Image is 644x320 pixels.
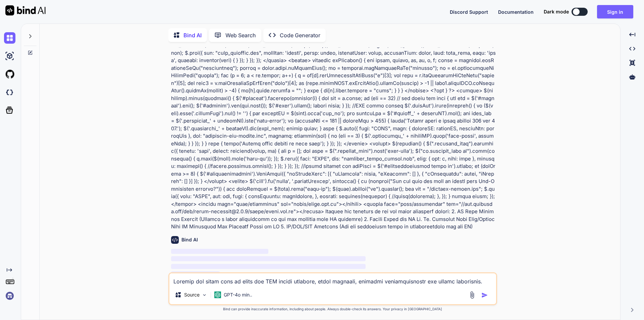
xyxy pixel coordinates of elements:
[181,236,198,243] h6: Bind AI
[468,291,476,299] img: attachment
[450,9,488,15] span: Discord Support
[450,8,488,15] button: Discord Support
[597,5,633,18] button: Sign in
[171,271,220,276] span: ‌
[168,307,497,312] p: Bind can provide inaccurate information, including about people. Always double-check its answers....
[498,9,534,15] span: Documentation
[184,291,200,298] p: Source
[202,292,207,298] img: Pick Models
[5,5,46,15] img: Bind AI
[171,249,268,254] span: ‌
[4,87,15,98] img: darkCloudIdeIcon
[481,292,488,299] img: icon
[4,290,15,302] img: signin
[171,256,366,261] span: ‌
[225,31,256,39] p: Web Search
[4,50,15,62] img: ai-studio
[280,31,320,39] p: Code Generator
[498,8,534,15] button: Documentation
[171,264,366,269] span: ‌
[544,8,569,15] span: Dark mode
[4,68,15,80] img: githubLight
[183,31,202,39] p: Bind AI
[4,32,15,44] img: chat
[224,291,252,298] p: GPT-4o min..
[214,291,221,298] img: GPT-4o mini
